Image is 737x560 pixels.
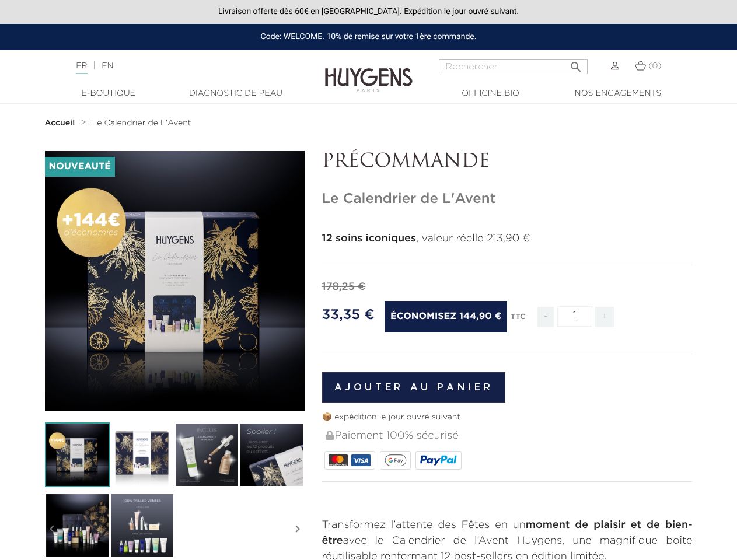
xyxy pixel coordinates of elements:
[291,500,305,558] i: 
[177,87,294,100] a: Diagnostic de peau
[325,49,413,94] img: Huygens
[351,454,371,466] img: VISA
[432,87,549,100] a: Officine Bio
[92,118,191,128] a: Le Calendrier de L'Avent
[511,304,526,336] div: TTC
[45,118,78,128] a: Accueil
[50,87,167,100] a: E-Boutique
[70,59,298,73] div: |
[385,454,407,466] img: google_pay
[322,191,693,208] h1: Le Calendrier de L'Avent
[322,282,366,292] span: 178,25 €
[537,307,554,327] span: -
[322,308,375,322] span: 33,35 €
[649,62,662,70] span: (0)
[322,151,693,173] p: PRÉCOMMANDE
[45,157,115,177] li: Nouveauté
[326,430,334,440] img: Paiement 100% sécurisé
[322,372,506,402] button: Ajouter au panier
[322,411,693,423] p: 📦 expédition le jour ouvré suivant
[45,500,59,558] i: 
[385,301,507,332] span: Économisez 144,90 €
[45,422,110,487] img: Le Calendrier de L'Avent
[595,307,614,327] span: +
[45,119,75,127] strong: Accueil
[557,306,592,327] input: Quantité
[569,57,583,71] i: 
[439,59,588,74] input: Rechercher
[565,55,586,71] button: 
[76,62,87,74] a: FR
[560,87,676,100] a: Nos engagements
[322,233,416,244] strong: 12 soins iconiques
[102,62,113,70] a: EN
[324,423,693,449] div: Paiement 100% sécurisé
[329,454,348,466] img: MASTERCARD
[322,231,693,247] p: , valeur réelle 213,90 €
